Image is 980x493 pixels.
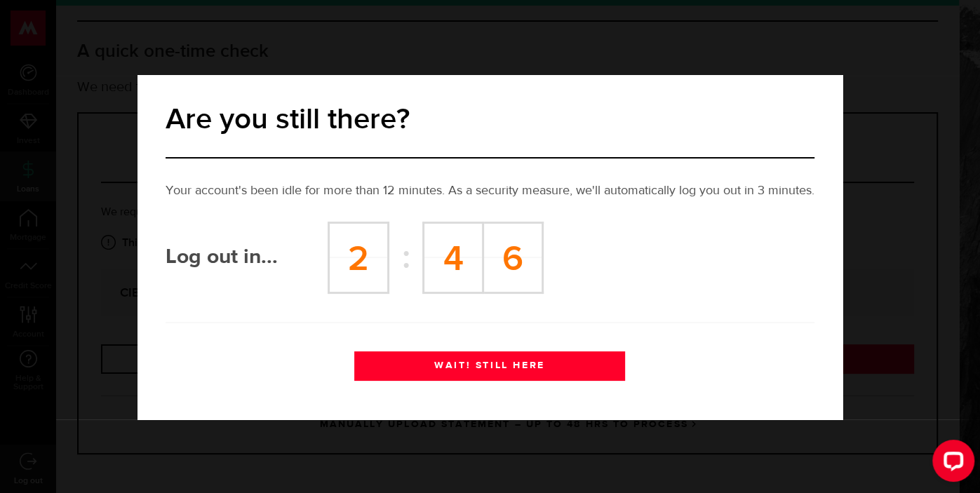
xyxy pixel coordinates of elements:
[424,222,483,292] td: 4
[328,222,388,292] td: 2
[483,222,543,292] td: 6
[166,249,328,266] h2: Log out in...
[166,182,814,201] p: Your account's been idle for more than 12 minutes. As a security measure, we'll automatically log...
[921,434,980,493] iframe: LiveChat chat widget
[388,222,424,292] td: :
[166,102,814,138] h2: Are you still there?
[354,351,624,381] button: WAIT! STILL HERE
